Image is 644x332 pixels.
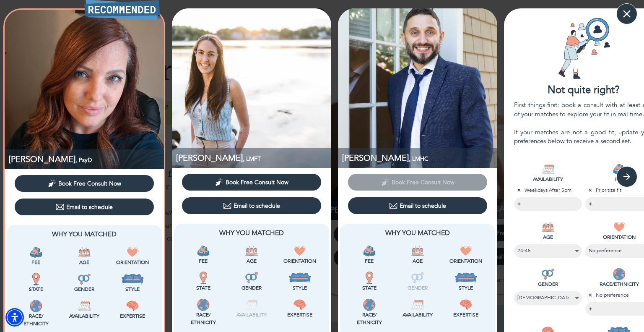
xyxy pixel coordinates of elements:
img: Gender [245,272,258,284]
p: Availability [62,312,106,320]
img: Fee [30,246,42,259]
p: Fee [347,257,392,265]
img: Availability [411,298,424,311]
p: LMHC [342,152,497,164]
p: State [347,284,392,292]
button: Email to schedule [15,199,154,215]
p: Why You Matched [181,228,322,238]
p: Gender [229,284,274,292]
p: Style [444,284,488,292]
img: Fee [363,245,376,257]
img: Age [411,245,424,257]
img: Availability [245,298,258,311]
img: Style [288,272,312,284]
img: Michael Glaz profile [338,8,497,168]
span: , LMFT [243,155,261,163]
p: Fee [13,259,58,266]
p: Style [278,284,322,292]
img: State [363,272,376,284]
img: Age [78,246,91,259]
button: Email to schedule [348,197,487,214]
img: Orientation [460,245,472,257]
img: Fee [197,245,210,257]
img: Orientation [126,246,139,259]
button: Email to schedule [182,197,321,214]
p: Why You Matched [347,228,488,238]
p: Orientation [278,257,322,265]
p: Gender [62,285,106,293]
p: Expertise [110,312,155,320]
p: Expertise [444,311,488,319]
img: State [30,273,42,285]
img: AGE [542,221,554,233]
p: Race/ Ethnicity [347,311,392,326]
div: Email to schedule [389,201,446,210]
div: Accessibility Menu [5,308,24,327]
p: Orientation [444,257,488,265]
img: Age [245,245,258,257]
img: Expertise [460,298,472,311]
button: Book Free Consult Now [15,175,154,192]
p: AGE [514,233,582,241]
div: Email to schedule [56,203,113,211]
p: Race/ Ethnicity [181,311,226,326]
span: Book Free Consult Now [58,180,121,188]
img: Expertise [126,300,139,312]
img: Style [454,272,478,284]
p: Age [229,257,274,265]
span: , PsyD [75,156,92,164]
p: State [13,285,58,293]
img: Race/<br />Ethnicity [363,298,376,311]
img: Gender [78,273,91,285]
p: Fee [181,257,226,265]
p: LMFT [176,152,331,164]
p: Race/ Ethnicity [13,312,58,327]
div: Email to schedule [223,201,280,210]
img: State [197,272,210,284]
span: , LMHC [409,155,428,163]
span: Book Free Consult Now [226,178,288,186]
p: PsyD [9,154,164,165]
p: Availability [229,311,274,319]
p: Age [395,257,440,265]
img: GENDER [542,268,554,280]
p: GENDER [514,280,582,288]
img: Card icon [552,17,615,80]
img: Shannon Williams profile [172,8,331,168]
img: Race/<br />Ethnicity [197,298,210,311]
img: AVAILABILITY [542,163,554,175]
p: Why You Matched [13,229,155,239]
img: Orientation [293,245,306,257]
p: Weekdays After 5pm [514,186,582,194]
img: Race/<br />Ethnicity [30,300,42,312]
img: ORIENTATION [613,221,626,233]
p: Gender [395,284,440,292]
p: Expertise [278,311,322,319]
p: AVAILABILITY [514,175,582,183]
img: Availability [78,300,91,312]
p: State [181,284,226,292]
p: Age [62,259,106,266]
img: Gender [411,272,424,284]
img: FEE [613,163,626,175]
img: Erin Jerome profile [5,10,164,169]
p: Availability [395,311,440,319]
img: Style [121,273,144,285]
div: This provider is licensed to work in your state. [13,273,58,293]
img: Expertise [293,298,306,311]
img: RACE/ETHNICITY [613,268,626,280]
p: Style [110,285,155,293]
p: Orientation [110,259,155,266]
button: Book Free Consult Now [182,174,321,191]
div: This provider is licensed to work in your state. [181,272,226,292]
